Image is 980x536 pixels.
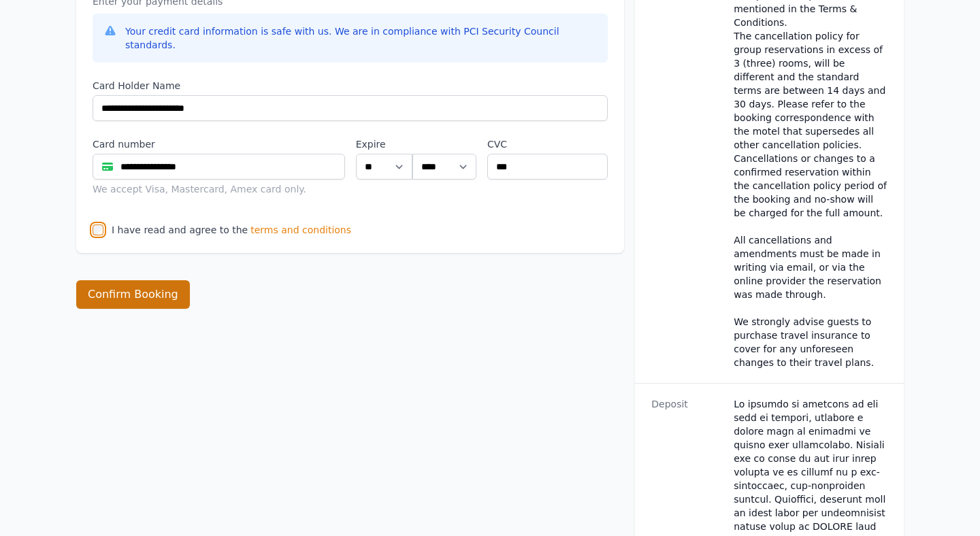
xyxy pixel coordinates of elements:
span: terms and conditions [250,223,351,237]
label: Expire [356,137,412,151]
div: We accept Visa, Mastercard, Amex card only. [93,182,345,196]
label: Card number [93,137,345,151]
label: Card Holder Name [93,79,608,93]
div: Your credit card information is safe with us. We are in compliance with PCI Security Council stan... [125,24,597,52]
label: . [412,137,476,151]
button: Confirm Booking [76,280,190,309]
label: I have read and agree to the [112,224,248,235]
label: CVC [487,137,608,151]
